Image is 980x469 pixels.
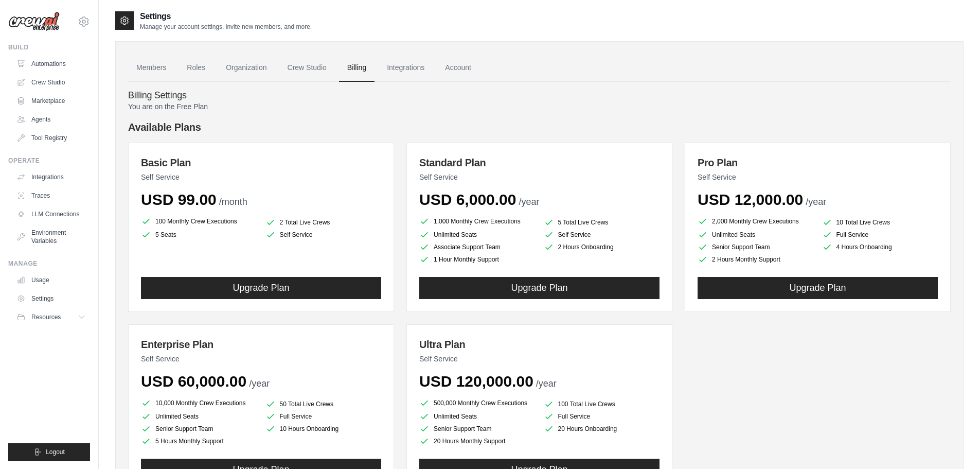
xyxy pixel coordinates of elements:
span: /month [219,197,247,207]
h3: Basic Plan [141,155,381,170]
li: Self Service [544,230,660,240]
span: USD 12,000.00 [698,191,803,208]
li: Senior Support Team [419,424,536,434]
li: 50 Total Live Crews [265,399,382,409]
p: Self Service [141,354,381,364]
div: Build [8,43,90,51]
img: Logo [8,12,60,31]
a: Roles [179,54,213,82]
span: /year [249,378,270,389]
li: Associate Support Team [419,242,536,252]
a: Organization [218,54,275,82]
a: Billing [339,54,375,82]
li: Full Service [544,411,660,422]
li: 100 Total Live Crews [544,399,660,409]
a: Environment Variables [12,224,90,249]
a: Usage [12,272,90,288]
li: Unlimited Seats [419,230,536,240]
li: 2,000 Monthly Crew Executions [698,215,814,228]
span: USD 6,000.00 [419,191,516,208]
li: Unlimited Seats [419,411,536,422]
a: Integrations [379,54,433,82]
button: Upgrade Plan [698,277,938,299]
h4: Billing Settings [128,90,951,101]
li: Senior Support Team [698,242,814,252]
a: Integrations [12,169,90,185]
h3: Standard Plan [419,155,660,170]
span: USD 60,000.00 [141,373,246,390]
a: Crew Studio [279,54,335,82]
li: Self Service [265,230,382,240]
li: 20 Hours Onboarding [544,424,660,434]
li: Unlimited Seats [698,230,814,240]
p: You are on the Free Plan [128,101,951,112]
a: Traces [12,187,90,204]
h3: Enterprise Plan [141,337,381,352]
li: 1 Hour Monthly Support [419,254,536,265]
span: /year [519,197,539,207]
p: Self Service [141,172,381,182]
li: 5 Hours Monthly Support [141,436,257,446]
li: 10,000 Monthly Crew Executions [141,397,257,409]
li: 10 Total Live Crews [822,217,938,228]
a: Members [128,54,174,82]
span: USD 120,000.00 [419,373,533,390]
span: Resources [31,313,61,321]
li: 5 Total Live Crews [544,217,660,228]
a: Agents [12,111,90,128]
a: Marketplace [12,93,90,109]
span: Logout [46,448,65,456]
a: Automations [12,56,90,72]
h3: Pro Plan [698,155,938,170]
li: 500,000 Monthly Crew Executions [419,397,536,409]
a: LLM Connections [12,206,90,222]
li: 100 Monthly Crew Executions [141,215,257,228]
li: 20 Hours Monthly Support [419,436,536,446]
span: /year [806,197,826,207]
li: Unlimited Seats [141,411,257,422]
a: Crew Studio [12,74,90,91]
button: Upgrade Plan [141,277,381,299]
h4: Available Plans [128,120,951,134]
span: /year [536,378,557,389]
p: Self Service [698,172,938,182]
a: Settings [12,290,90,307]
span: USD 99.00 [141,191,217,208]
p: Self Service [419,354,660,364]
h3: Ultra Plan [419,337,660,352]
button: Resources [12,309,90,325]
div: Operate [8,157,90,165]
li: Senior Support Team [141,424,257,434]
h2: Settings [140,10,312,23]
li: 5 Seats [141,230,257,240]
li: 2 Hours Monthly Support [698,254,814,265]
button: Logout [8,443,90,461]
li: 2 Hours Onboarding [544,242,660,252]
li: 4 Hours Onboarding [822,242,938,252]
li: Full Service [822,230,938,240]
div: Manage [8,259,90,268]
p: Self Service [419,172,660,182]
li: 10 Hours Onboarding [265,424,382,434]
li: Full Service [265,411,382,422]
p: Manage your account settings, invite new members, and more. [140,23,312,31]
li: 1,000 Monthly Crew Executions [419,215,536,228]
a: Tool Registry [12,130,90,146]
a: Account [437,54,479,82]
button: Upgrade Plan [419,277,660,299]
li: 2 Total Live Crews [265,217,382,228]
